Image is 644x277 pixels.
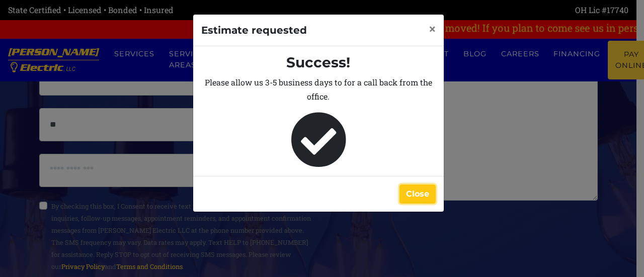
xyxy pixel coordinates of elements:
[201,75,436,104] p: Please allow us 3-5 business days to for a call back from the office.
[399,184,436,204] button: Close
[421,15,444,43] button: Close
[429,21,436,37] span: ×
[201,23,307,38] h5: Estimate requested
[201,54,436,71] h3: Success!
